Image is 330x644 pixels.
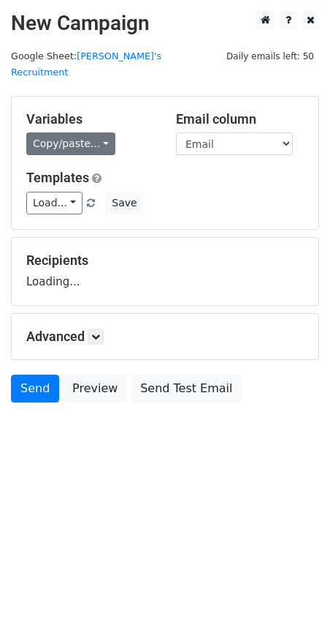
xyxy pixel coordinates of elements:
[11,50,161,78] small: Google Sheet:
[11,50,161,78] a: [PERSON_NAME]'s Recruitment
[221,48,319,64] span: Daily emails left: 50
[63,375,127,402] a: Preview
[11,375,59,402] a: Send
[26,192,82,214] a: Load...
[11,11,319,36] h2: New Campaign
[26,170,89,185] a: Templates
[26,132,115,155] a: Copy/paste...
[221,50,319,61] a: Daily emails left: 50
[26,252,304,269] h5: Recipients
[257,574,330,644] iframe: Chat Widget
[26,111,154,127] h5: Variables
[131,375,242,402] a: Send Test Email
[176,111,304,127] h5: Email column
[26,329,304,345] h5: Advanced
[105,192,143,214] button: Save
[26,252,304,291] div: Loading...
